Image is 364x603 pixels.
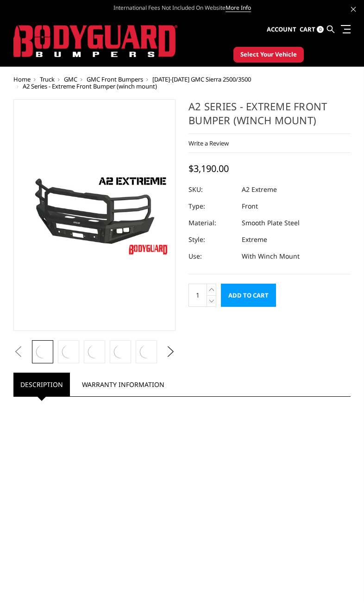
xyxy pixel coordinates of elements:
[188,99,351,134] h1: A2 Series - Extreme Front Bumper (winch mount)
[16,171,173,259] img: A2 Series - Extreme Front Bumper (winch mount)
[188,231,235,248] dt: Style:
[233,47,304,63] button: Select Your Vehicle
[188,162,229,175] span: $3,190.00
[87,343,102,361] img: A2 Series - Extreme Front Bumper (winch mount)
[87,75,143,83] a: GMC Front Bumpers
[221,284,276,307] input: Add to Cart
[242,231,267,248] dd: Extreme
[61,343,76,361] img: A2 Series - Extreme Front Bumper (winch mount)
[300,17,324,42] a: Cart 0
[152,75,251,83] a: [DATE]-[DATE] GMC Sierra 2500/3500
[188,248,235,265] dt: Use:
[242,198,258,215] dd: Front
[267,17,296,42] a: Account
[242,215,300,231] dd: Smooth Plate Steel
[64,75,77,83] a: GMC
[35,343,50,361] img: A2 Series - Extreme Front Bumper (winch mount)
[13,75,31,83] a: Home
[188,139,229,147] a: Write a Review
[113,343,128,361] img: A2 Series - Extreme Front Bumper (winch mount)
[226,4,251,12] a: More Info
[242,181,277,198] dd: A2 Extreme
[188,181,235,198] dt: SKU:
[267,25,296,33] span: Account
[75,373,171,396] a: Warranty Information
[188,215,235,231] dt: Material:
[242,248,300,265] dd: With Winch Mount
[23,82,157,90] span: A2 Series - Extreme Front Bumper (winch mount)
[164,345,178,359] button: Next
[13,25,177,57] img: BODYGUARD BUMPERS
[300,25,315,33] span: Cart
[240,50,297,59] span: Select Your Vehicle
[11,345,25,359] button: Previous
[138,343,154,361] img: A2 Series - Extreme Front Bumper (winch mount)
[13,99,176,331] a: A2 Series - Extreme Front Bumper (winch mount)
[317,26,324,33] span: 0
[40,75,55,83] a: Truck
[188,198,235,215] dt: Type:
[13,373,70,396] a: Description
